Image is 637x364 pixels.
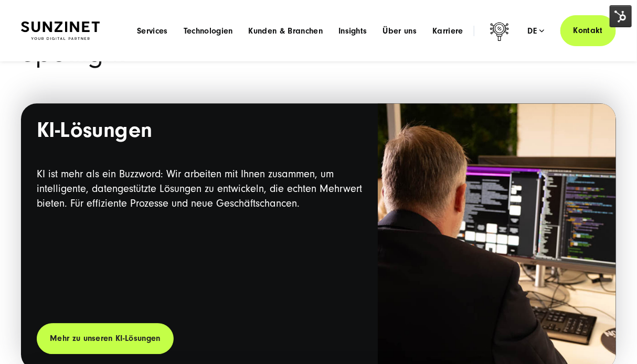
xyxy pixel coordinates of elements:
h2: KI-Lösungen [37,119,362,146]
h2: Spotlight [21,40,616,66]
a: Insights [338,26,367,36]
img: SUNZINET Full Service Digital Agentur [21,22,100,40]
img: HubSpot Tools Menu Toggle [610,5,632,27]
a: Services [137,26,168,36]
a: Kunden & Branchen [249,26,323,36]
a: Mehr zu unseren KI-Lösungen [37,323,174,354]
p: KI ist mehr als ein Buzzword: Wir arbeiten mit Ihnen zusammen, um intelligente, datengestützte Lö... [37,167,362,211]
a: Kontakt [560,15,616,46]
a: Karriere [432,26,463,36]
div: de [528,26,545,36]
a: Über uns [383,26,417,36]
a: Technologien [184,26,233,36]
